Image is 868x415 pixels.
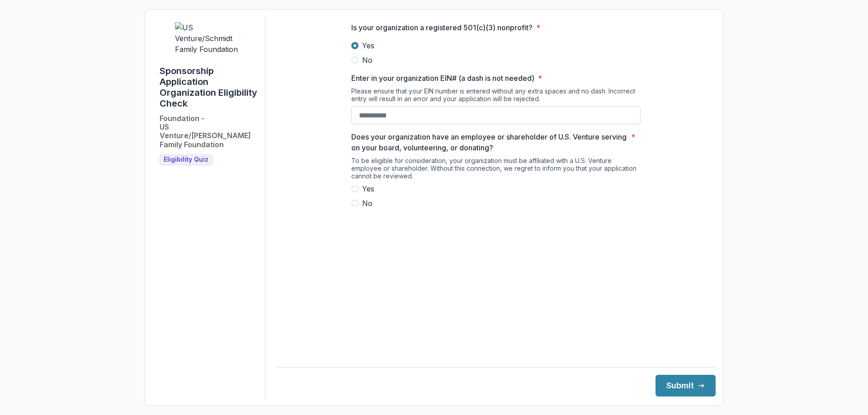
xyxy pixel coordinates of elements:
[362,183,374,194] span: Yes
[351,73,534,84] p: Enter in your organization EIN# (a dash is not needed)
[351,131,627,153] p: Does your organization have an employee or shareholder of U.S. Venture serving on your board, vol...
[362,40,374,51] span: Yes
[656,375,716,396] button: Submit
[362,198,373,209] span: No
[160,114,258,149] h2: Foundation - US Venture/[PERSON_NAME] Family Foundation
[351,87,641,106] div: Please ensure that your EIN number is entered without any extra spaces and no dash. Incorrect ent...
[362,55,373,65] span: No
[160,65,258,109] h1: Sponsorship Application Organization Eligibility Check
[164,156,208,163] span: Eligibility Quiz
[351,157,641,183] div: To be eligible for consideration, your organization must be affiliated with a U.S. Venture employ...
[351,22,533,33] p: Is your organization a registered 501(c)(3) nonprofit?
[175,22,243,55] img: US Venture/Schmidt Family Foundation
